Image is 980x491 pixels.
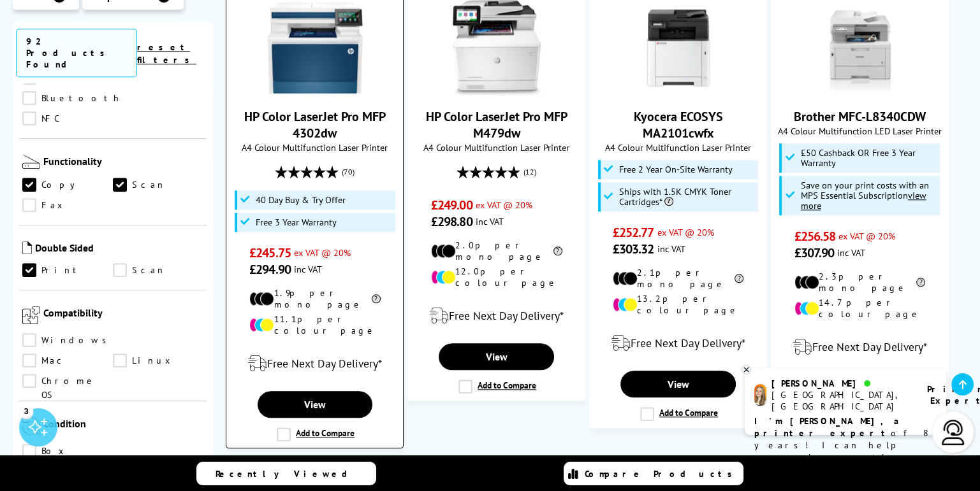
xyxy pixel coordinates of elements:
[458,380,536,394] label: Add to Compare
[426,108,567,141] a: HP Color LaserJet Pro MFP M479dw
[772,389,911,412] div: [GEOGRAPHIC_DATA], [GEOGRAPHIC_DATA]
[233,141,397,153] span: A4 Colour Multifunction Laser Printer
[794,245,835,261] span: £307.90
[16,29,137,77] span: 92 Products Found
[812,85,907,98] a: Brother MFC-L8340CDW
[613,267,744,290] li: 2.1p per mono page
[431,266,562,288] li: 12.0p per colour page
[794,108,926,125] a: Brother MFC-L8340CDW
[244,108,386,141] a: HP Color LaserJet Pro MFP 4302dw
[439,343,554,370] a: View
[634,108,723,141] a: Kyocera ECOSYS MA2101cwfx
[613,224,654,241] span: £252.77
[619,187,756,207] span: Ships with 1.5K CMYK Toner Cartridges*
[22,241,32,254] img: Double Sided
[249,261,291,278] span: £294.90
[800,189,926,211] u: view more
[449,85,545,98] a: HP Color LaserJet Pro MFP M479dw
[431,239,562,262] li: 2.0p per mono page
[113,178,203,192] a: Scan
[596,141,760,153] span: A4 Colour Multifunction Laser Printer
[22,111,113,125] a: NFC
[657,226,713,238] span: ex VAT @ 20%
[564,462,743,485] a: Compare Products
[249,245,291,261] span: £245.75
[431,197,472,213] span: £249.00
[800,179,928,211] span: Save on your print costs with an MPS Essential Subscription
[631,85,726,98] a: Kyocera ECOSYS MA2101cwfx
[258,391,373,418] a: View
[196,462,376,485] a: Recently Viewed
[113,263,203,277] a: Scan
[778,329,942,365] div: modal_delivery
[256,195,346,205] span: 40 Day Buy & Try Offer
[19,404,33,418] div: 3
[342,160,355,184] span: (70)
[794,297,926,320] li: 14.7p per colour page
[267,85,363,98] a: HP Color LaserJet Pro MFP 4302dw
[596,325,760,361] div: modal_delivery
[113,353,203,367] a: Linux
[22,263,113,277] a: Print
[657,243,685,255] span: inc VAT
[43,417,203,438] span: Condition
[476,215,504,227] span: inc VAT
[22,444,113,458] a: Box Opened
[619,164,733,174] span: Free 2 Year On-Site Warranty
[772,378,911,389] div: [PERSON_NAME]
[22,91,122,105] a: Bluetooth
[754,415,903,439] b: I'm [PERSON_NAME], a printer expert
[249,313,381,336] li: 11.1p per colour page
[523,160,536,184] span: (12)
[22,155,40,169] img: Functionality
[640,407,718,421] label: Add to Compare
[22,333,113,347] a: Windows
[754,384,766,406] img: amy-livechat.png
[838,230,895,242] span: ex VAT @ 20%
[940,420,966,445] img: user-headset-light.svg
[216,468,360,480] span: Recently Viewed
[620,371,736,397] a: View
[277,427,355,441] label: Add to Compare
[43,155,203,171] span: Functionality
[294,246,351,259] span: ex VAT @ 20%
[233,346,397,381] div: modal_delivery
[754,415,937,476] p: of 8 years! I can help you choose the right product
[778,125,942,137] span: A4 Colour Multifunction LED Laser Printer
[43,306,203,327] span: Compatibility
[431,213,472,230] span: £298.80
[414,141,578,153] span: A4 Colour Multifunction Laser Printer
[800,148,937,168] span: £50 Cashback OR Free 3 Year Warranty
[22,306,40,324] img: Compatibility
[256,217,337,227] span: Free 3 Year Warranty
[249,287,381,310] li: 1.9p per mono page
[613,293,744,316] li: 13.2p per colour page
[137,41,196,66] a: reset filters
[35,241,203,257] span: Double Sided
[22,198,113,212] a: Fax
[794,271,926,294] li: 2.3p per mono page
[294,263,322,275] span: inc VAT
[22,178,113,192] a: Copy
[585,468,739,480] span: Compare Products
[476,199,532,211] span: ex VAT @ 20%
[22,374,113,388] a: Chrome OS
[794,228,836,245] span: £256.58
[837,246,865,259] span: inc VAT
[22,353,113,367] a: Mac
[613,241,654,257] span: £303.32
[414,298,578,334] div: modal_delivery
